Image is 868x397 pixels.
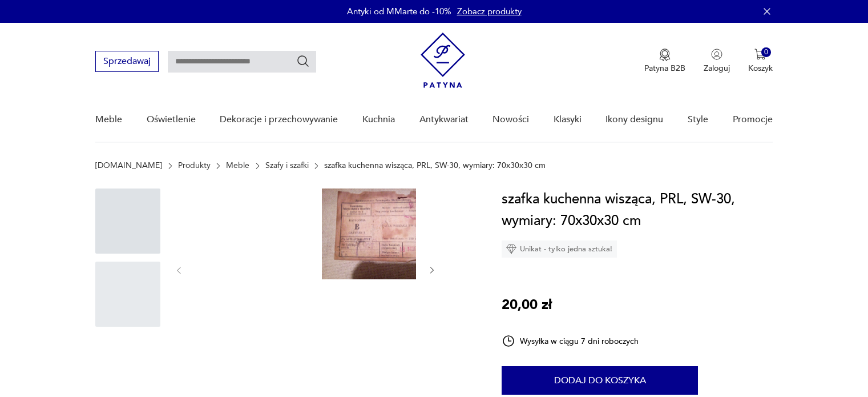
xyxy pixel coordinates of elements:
p: szafka kuchenna wisząca, PRL, SW-30, wymiary: 70x30x30 cm [324,161,546,170]
a: [DOMAIN_NAME] [95,161,162,170]
a: Oświetlenie [147,98,196,142]
a: Dekoracje i przechowywanie [220,98,338,142]
button: Dodaj do koszyka [502,366,698,395]
button: Sprzedawaj [95,51,159,72]
a: Meble [226,161,249,170]
button: 0Koszyk [748,49,773,74]
img: Ikona diamentu [506,244,516,254]
button: Szukaj [296,54,310,68]
img: Ikonka użytkownika [711,49,722,60]
a: Promocje [733,98,773,142]
h1: szafka kuchenna wisząca, PRL, SW-30, wymiary: 70x30x30 cm [502,189,773,232]
p: Zaloguj [704,63,730,74]
a: Produkty [178,161,211,170]
a: Zobacz produkty [457,6,522,17]
img: Ikona koszyka [754,49,766,60]
a: Style [688,98,708,142]
a: Sprzedawaj [95,58,159,66]
div: Wysyłka w ciągu 7 dni roboczych [502,334,639,348]
p: Antyki od MMarte do -10% [347,6,451,17]
p: Patyna B2B [644,63,685,74]
a: Ikony designu [605,98,663,142]
a: Nowości [492,98,529,142]
p: 20,00 zł [502,294,552,316]
a: Antykwariat [419,98,469,142]
img: Zdjęcie produktu szafka kuchenna wisząca, PRL, SW-30, wymiary: 70x30x30 cm [322,189,443,279]
a: Meble [95,98,122,142]
p: Koszyk [748,63,773,74]
button: Patyna B2B [644,49,685,74]
img: Ikona medalu [659,49,671,61]
div: 0 [761,47,771,57]
div: Unikat - tylko jedna sztuka! [502,240,617,258]
img: Patyna - sklep z meblami i dekoracjami vintage [421,33,465,88]
a: Kuchnia [362,98,395,142]
a: Klasyki [554,98,582,142]
a: Ikona medaluPatyna B2B [644,49,685,74]
a: Szafy i szafki [265,161,309,170]
button: Zaloguj [704,49,730,74]
img: Zdjęcie produktu szafka kuchenna wisząca, PRL, SW-30, wymiary: 70x30x30 cm [195,189,316,350]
